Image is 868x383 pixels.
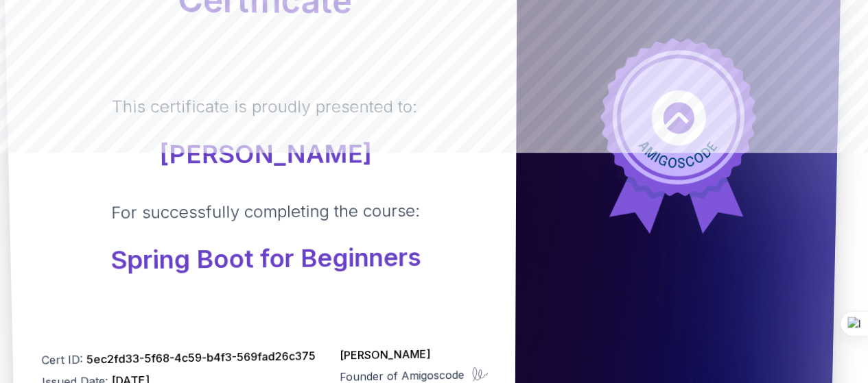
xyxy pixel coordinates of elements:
[110,243,421,273] p: Spring Boot for Beginners
[113,140,417,169] p: [PERSON_NAME]
[110,200,421,224] p: For successfully completing the course:
[41,347,316,368] p: Cert ID:
[340,345,489,363] p: [PERSON_NAME]
[86,349,316,366] span: 5ec2fd33-5f68-4c59-b4f3-569fad26c375
[112,95,417,118] p: This certificate is proudly presented to:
